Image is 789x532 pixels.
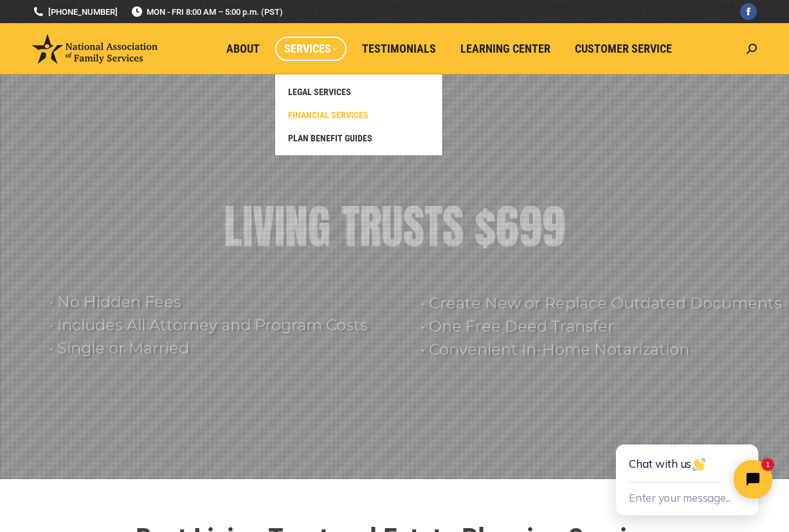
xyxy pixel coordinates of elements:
[288,86,351,98] span: LEGAL SERVICES
[288,132,372,144] span: PLAN BENEFIT GUIDES
[353,37,445,61] a: Testimonials
[460,42,550,56] span: Learning Center
[32,34,158,64] img: National Association of Family Services
[226,42,260,56] span: About
[282,127,436,150] a: PLAN BENEFIT GUIDES
[740,3,757,20] a: Facebook page opens in new window
[362,42,436,56] span: Testimonials
[217,37,269,61] a: About
[451,37,559,61] a: Learning Center
[282,80,436,103] a: LEGAL SERVICES
[282,103,436,127] a: FINANCIAL SERVICES
[587,403,789,532] iframe: Tidio Chat
[131,6,283,18] span: MON - FRI 8:00 AM – 5:00 p.m. (PST)
[566,37,681,61] a: Customer Service
[32,6,118,18] a: [PHONE_NUMBER]
[288,109,368,121] span: FINANCIAL SERVICES
[575,42,672,56] span: Customer Service
[284,42,338,56] span: Services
